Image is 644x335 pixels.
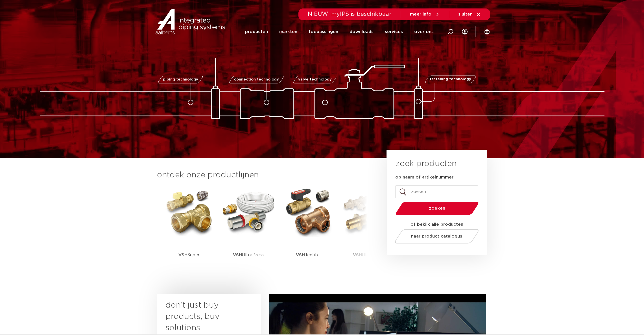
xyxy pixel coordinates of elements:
[164,186,215,273] a: VSHSuper
[245,20,434,43] nav: Menu
[385,20,403,43] a: services
[395,185,478,198] input: zoeken
[410,206,464,210] span: zoeken
[350,20,374,43] a: downloads
[353,237,381,273] p: UltraLine
[410,12,431,16] span: meer info
[411,222,463,227] strong: of bekijk alle producten
[309,20,338,43] a: toepassingen
[393,201,481,216] button: zoeken
[282,186,333,273] a: VSHTectite
[245,20,268,43] a: producten
[178,253,187,257] strong: VSH
[395,175,453,180] label: op naam of artikelnummer
[353,253,362,257] strong: VSH
[233,237,264,273] p: UltraPress
[157,169,368,181] h3: ontdek onze productlijnen
[393,229,480,243] a: naar product catalogus
[298,78,332,81] span: valve technology
[165,300,242,334] h3: don’t just buy products, buy solutions
[233,253,242,257] strong: VSH
[342,186,392,273] a: VSHUltraLine
[458,12,473,16] span: sluiten
[462,20,468,43] div: my IPS
[458,12,481,17] a: sluiten
[430,78,471,81] span: fastening technology
[296,237,320,273] p: Tectite
[395,158,457,169] h3: zoek producten
[308,11,392,17] span: NIEUW: myIPS is beschikbaar
[178,237,200,273] p: Super
[163,78,198,81] span: piping technology
[279,20,297,43] a: markten
[234,78,279,81] span: connection technology
[414,20,434,43] a: over ons
[411,234,462,238] span: naar product catalogus
[223,186,274,273] a: VSHUltraPress
[296,253,305,257] strong: VSH
[410,12,440,17] a: meer info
